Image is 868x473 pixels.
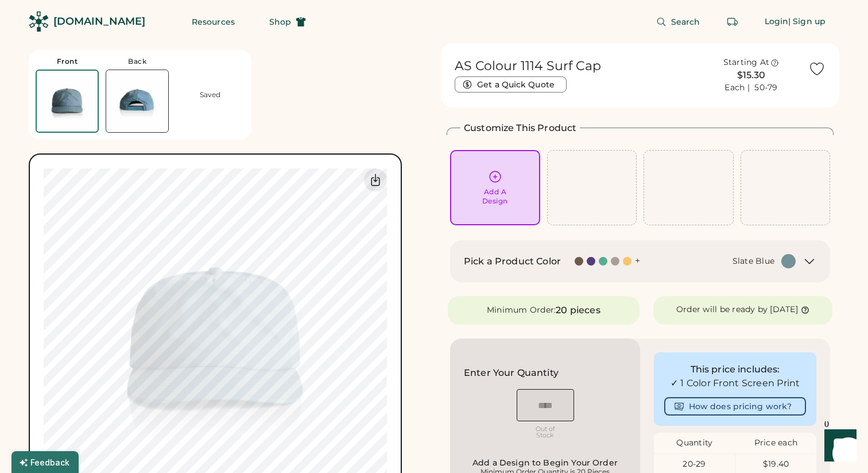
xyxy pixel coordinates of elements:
[721,10,744,33] button: Retrieve an order
[635,255,640,267] div: +
[29,11,49,32] img: Rendered Logo - Screens
[765,16,789,28] div: Login
[482,187,508,206] div: Add A Design
[364,168,387,191] div: Download Front Mockup
[464,121,576,135] h2: Customize This Product
[733,256,775,267] div: Slate Blue
[664,363,806,376] div: This price includes:
[735,437,817,449] div: Price each
[106,70,168,132] img: AS Colour 1114 Slate Blue Back Thumbnail
[487,305,556,316] div: Minimum Order:
[671,18,700,26] span: Search
[556,303,600,317] div: 20 pieces
[642,10,714,33] button: Search
[467,458,623,467] div: Add a Design to Begin Your Order
[664,397,806,416] button: How does pricing work?
[813,421,863,471] iframe: Front Chat
[770,304,798,316] div: [DATE]
[676,304,768,316] div: Order will be ready by
[464,366,559,380] h2: Enter Your Quantity
[455,58,601,74] h1: AS Colour 1114 Surf Cap
[128,57,146,66] div: Back
[255,10,320,33] button: Shop
[455,76,567,93] button: Get a Quick Quote
[723,57,770,68] div: Starting At
[37,71,98,132] img: AS Colour 1114 Slate Blue Front Thumbnail
[788,16,826,28] div: | Sign up
[654,437,735,449] div: Quantity
[464,255,561,268] h2: Pick a Product Color
[517,426,574,439] div: Out of Stock
[724,82,777,94] div: Each | 50-79
[654,459,735,470] div: 20-29
[664,376,806,390] div: ✓ 1 Color Front Screen Print
[735,459,816,470] div: $19.40
[200,90,220,99] div: Saved
[57,57,78,66] div: Front
[701,68,801,82] div: $15.30
[178,10,249,33] button: Resources
[53,14,145,29] div: [DOMAIN_NAME]
[269,18,291,26] span: Shop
